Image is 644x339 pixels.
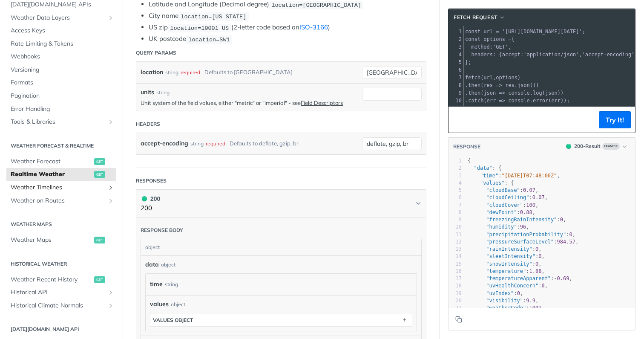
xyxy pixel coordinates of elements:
[541,283,544,289] span: 0
[468,202,538,208] span: : ,
[448,43,463,51] div: 3
[508,90,530,96] span: console
[448,187,462,194] div: 5
[448,282,462,290] div: 18
[448,157,462,165] div: 1
[483,36,505,42] span: options
[465,75,520,81] span: ( , )
[557,275,569,281] span: 0.69
[483,75,493,81] span: url
[480,173,498,179] span: "time"
[471,44,489,50] span: method
[453,113,465,126] button: Copy to clipboard
[448,238,462,246] div: 12
[448,253,462,260] div: 14
[451,13,508,22] button: fetch Request
[465,98,570,104] span: . ( . ( ));
[141,99,358,107] p: Unit system of the field values, either "metric" or "imperial" - see
[448,28,463,35] div: 1
[11,0,114,9] span: [DATE][DOMAIN_NAME] APIs
[538,253,541,259] span: 0
[486,283,538,289] span: "uvHealthConcern"
[535,261,538,267] span: 0
[448,202,462,209] div: 7
[448,290,462,297] div: 19
[299,23,328,31] a: ISO-3166
[453,313,465,326] button: Copy to clipboard
[415,200,422,207] svg: Chevron
[6,38,116,50] a: Rate Limiting & Tokens
[141,88,154,97] label: units
[468,194,548,200] span: : ,
[465,36,515,42] span: {
[11,157,92,166] span: Weather Forecast
[150,300,169,309] span: values
[566,144,571,149] span: 200
[6,286,116,299] a: Historical APIShow subpages for Historical API
[448,51,463,58] div: 4
[6,90,116,102] a: Pagination
[107,289,114,296] button: Show subpages for Historical API
[6,273,116,286] a: Weather Recent Historyget
[6,64,116,76] a: Versioning
[94,237,105,243] span: get
[11,288,105,297] span: Historical API
[271,2,361,8] span: location=[GEOGRAPHIC_DATA]
[486,232,566,238] span: "precipitationProbability"
[486,187,520,193] span: "cloudBase"
[6,260,116,268] h2: Historical Weather
[6,325,116,333] h2: [DATE][DOMAIN_NAME] API
[149,11,426,21] li: City name
[11,301,105,310] span: Historical Climate Normals
[474,165,492,171] span: "data"
[486,298,523,304] span: "visibility"
[141,203,160,213] p: 200
[468,180,514,186] span: : {
[517,290,520,296] span: 0
[448,58,463,66] div: 5
[562,142,631,151] button: 200200-ResultExample
[6,12,116,24] a: Weather Data LayersShow subpages for Weather Data Layers
[486,290,514,296] span: "uvIndex"
[6,116,116,128] a: Tools & LibrariesShow subpages for Tools & Libraries
[448,35,463,43] div: 2
[529,305,542,311] span: 1001
[496,29,499,35] span: =
[468,305,545,311] span: : ,
[149,23,426,32] li: US zip (2-letter code based on )
[526,298,535,304] span: 9.9
[535,246,538,252] span: 0
[107,119,114,125] button: Show subpages for Tools & Libraries
[465,36,480,42] span: const
[11,170,92,179] span: Realtime Weather
[468,158,471,164] span: {
[142,196,147,201] span: 200
[6,181,116,194] a: Weather TimelinesShow subpages for Weather Timelines
[11,118,105,126] span: Tools & Libraries
[523,187,535,193] span: 0.07
[448,165,462,172] div: 2
[502,52,520,58] span: accept
[301,99,343,106] a: Field Descriptors
[532,194,545,200] span: 0.07
[206,137,225,150] div: required
[545,90,558,96] span: json
[6,50,116,63] a: Webhooks
[6,155,116,168] a: Weather Forecastget
[468,261,542,267] span: : ,
[465,29,480,35] span: const
[11,14,105,22] span: Weather Data Layers
[468,173,560,179] span: : ,
[190,137,204,150] div: string
[468,98,483,104] span: catch
[153,317,193,323] div: values object
[468,283,548,289] span: : ,
[517,82,530,88] span: json
[156,89,170,96] div: string
[465,59,471,65] span: };
[11,78,114,87] span: Formats
[499,90,505,96] span: =>
[468,90,480,96] span: then
[11,66,114,74] span: Versioning
[486,253,535,259] span: "sleetIntensity"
